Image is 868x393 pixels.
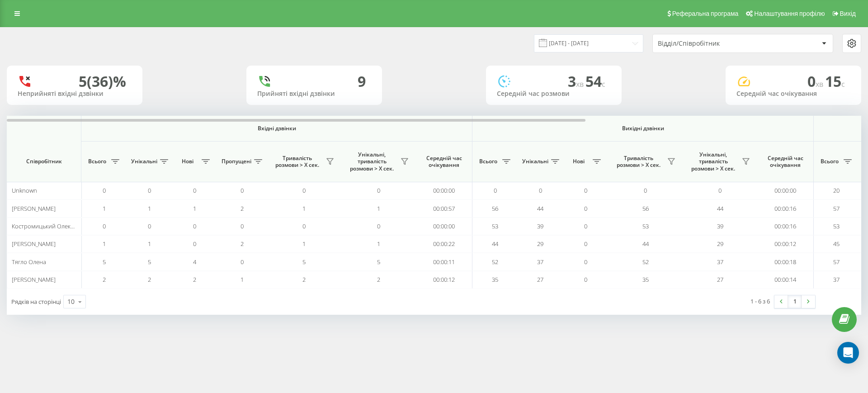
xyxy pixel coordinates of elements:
[585,71,605,91] span: 54
[642,275,649,284] span: 35
[358,73,366,90] div: 9
[377,222,380,230] span: 0
[241,240,244,248] span: 2
[757,235,814,253] td: 00:00:12
[241,222,244,230] span: 0
[416,199,472,217] td: 00:00:57
[492,204,498,213] span: 56
[833,240,840,248] span: 45
[833,222,840,230] span: 53
[416,253,472,270] td: 00:00:11
[18,90,132,98] div: Неприйняті вхідні дзвінки
[12,204,56,213] span: [PERSON_NAME]
[736,90,850,98] div: Середній час очікування
[11,298,61,306] span: Рядків на сторінці
[833,275,840,284] span: 37
[377,186,380,194] span: 0
[148,240,151,248] span: 1
[833,204,840,213] span: 57
[103,186,106,194] span: 0
[584,275,587,284] span: 0
[302,275,306,284] span: 2
[302,204,306,213] span: 1
[825,71,845,91] span: 15
[613,155,665,169] span: Тривалість розмови > Х сек.
[12,275,56,284] span: [PERSON_NAME]
[302,186,306,194] span: 0
[103,222,106,230] span: 0
[12,186,37,194] span: Unknown
[642,240,649,248] span: 44
[12,222,87,230] span: Костромицький Олександр
[377,240,380,248] span: 1
[788,295,802,308] a: 1
[148,258,151,266] span: 5
[757,182,814,199] td: 00:00:00
[103,240,106,248] span: 1
[416,218,472,235] td: 00:00:00
[840,10,856,17] span: Вихід
[568,71,585,91] span: 3
[271,155,323,169] span: Тривалість розмови > Х сек.
[477,158,500,165] span: Всього
[377,275,380,284] span: 2
[717,275,723,284] span: 27
[148,222,151,230] span: 0
[537,258,543,266] span: 37
[193,222,196,230] span: 0
[567,158,590,165] span: Нові
[642,222,649,230] span: 53
[537,275,543,284] span: 27
[764,155,807,169] span: Середній час очікування
[148,186,151,194] span: 0
[241,275,244,284] span: 1
[492,240,498,248] span: 44
[816,79,825,89] span: хв
[494,186,497,194] span: 0
[193,240,196,248] span: 0
[103,204,106,213] span: 1
[67,297,75,306] div: 10
[584,258,587,266] span: 0
[717,240,723,248] span: 29
[833,258,840,266] span: 57
[754,10,825,17] span: Налаштування профілю
[302,240,306,248] span: 1
[718,186,722,194] span: 0
[423,155,465,169] span: Середній час очікування
[807,71,825,91] span: 0
[537,222,543,230] span: 39
[841,79,845,89] span: c
[193,186,196,194] span: 0
[79,73,126,90] div: 5 (36)%
[176,158,199,165] span: Нові
[717,204,723,213] span: 44
[148,275,151,284] span: 2
[837,342,859,364] div: Open Intercom Messenger
[584,186,587,194] span: 0
[241,204,244,213] span: 2
[12,240,56,248] span: [PERSON_NAME]
[602,79,605,89] span: c
[103,275,106,284] span: 2
[302,222,306,230] span: 0
[416,271,472,289] td: 00:00:12
[687,151,739,172] span: Унікальні, тривалість розмови > Х сек.
[672,10,739,17] span: Реферальна програма
[757,271,814,289] td: 00:00:14
[222,158,251,165] span: Пропущені
[86,158,108,165] span: Всього
[131,158,157,165] span: Унікальні
[193,204,196,213] span: 1
[642,258,649,266] span: 52
[492,222,498,230] span: 53
[492,258,498,266] span: 52
[148,204,151,213] span: 1
[346,151,398,172] span: Унікальні, тривалість розмови > Х сек.
[241,186,244,194] span: 0
[12,258,46,266] span: Тягло Олена
[537,240,543,248] span: 29
[492,275,498,284] span: 35
[193,275,196,284] span: 2
[257,90,371,98] div: Прийняті вхідні дзвінки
